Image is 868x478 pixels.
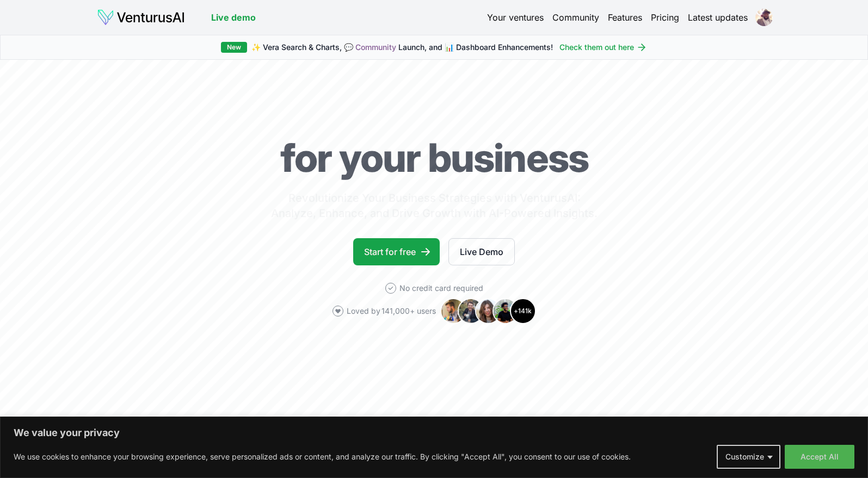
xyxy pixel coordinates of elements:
[688,11,748,24] a: Latest updates
[355,42,396,52] a: Community
[14,450,631,463] p: We use cookies to enhance your browsing experience, serve personalized ads or content, and analyz...
[487,11,544,24] a: Your ventures
[97,9,185,26] img: logo
[755,9,773,26] img: ACg8ocLrzvD3YxqjKyugYBs78LCeqRJ0DaqoLj9ITMMlCFIRmtmoV1dB=s96-c
[440,298,466,324] img: Avatar 1
[448,238,515,265] a: Live Demo
[475,298,501,324] img: Avatar 3
[493,298,519,324] img: Avatar 4
[785,445,854,469] button: Accept All
[251,42,553,53] span: ✨ Vera Search & Charts, 💬 Launch, and 📊 Dashboard Enhancements!
[608,11,642,24] a: Features
[559,42,647,53] a: Check them out here
[717,445,780,469] button: Customize
[353,238,440,265] a: Start for free
[221,42,247,53] div: New
[14,426,854,439] p: We value your privacy
[211,11,256,24] a: Live demo
[651,11,679,24] a: Pricing
[552,11,599,24] a: Community
[458,298,484,324] img: Avatar 2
